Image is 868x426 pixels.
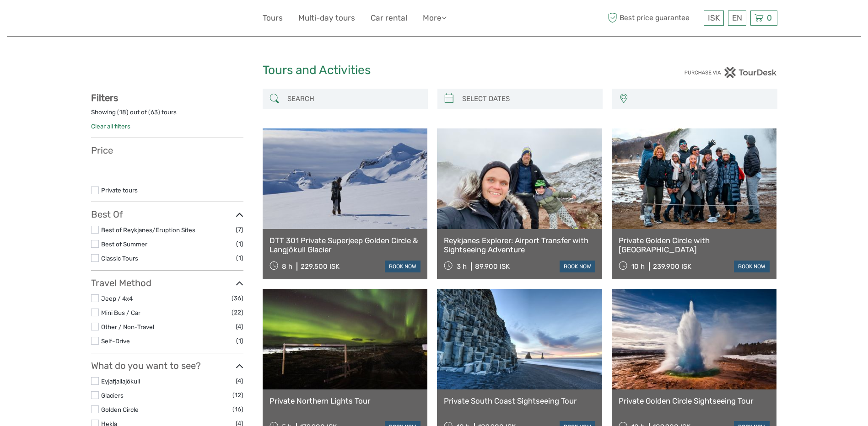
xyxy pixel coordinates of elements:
span: (7) [236,224,243,235]
a: More [423,11,447,25]
span: (4) [236,321,243,332]
span: 8 h [282,262,292,271]
strong: Filters [91,92,118,103]
span: (1) [236,335,243,346]
div: EN [728,11,746,26]
a: Golden Circle [101,406,139,413]
a: Private Northern Lights Tour [270,396,421,405]
img: PurchaseViaTourDesk.png [684,67,777,78]
h3: What do you want to see? [91,360,243,371]
span: (1) [236,253,243,263]
span: (4) [236,376,243,386]
span: (22) [232,307,243,318]
span: Best price guarantee [606,11,701,26]
a: Private Golden Circle with [GEOGRAPHIC_DATA] [619,236,770,255]
span: (1) [236,239,243,249]
span: 3 h [457,262,467,271]
a: Other / Non-Travel [101,323,154,330]
a: Clear all filters [91,122,130,130]
a: book now [385,261,421,272]
a: Classic Tours [101,255,138,262]
label: 63 [151,108,158,117]
a: DTT 301 Private Superjeep Golden Circle & Langjökull Glacier [270,236,421,255]
h3: Best Of [91,209,243,220]
a: Jeep / 4x4 [101,295,133,302]
a: Reykjanes Explorer: Airport Transfer with Sightseeing Adventure [444,236,595,255]
a: Glaciers [101,392,124,399]
div: 229.500 ISK [301,262,340,271]
div: 89.900 ISK [475,262,510,271]
input: SELECT DATES [458,91,598,107]
div: Showing ( ) out of ( ) tours [91,108,243,122]
a: Self-Drive [101,337,130,345]
span: 0 [766,13,773,22]
h3: Price [91,145,243,156]
a: Car rental [371,11,407,25]
img: 632-1a1f61c2-ab70-46c5-a88f-57c82c74ba0d_logo_small.jpg [91,7,138,29]
span: ISK [708,13,720,22]
input: SEARCH [284,91,423,107]
a: Tours [263,11,283,25]
a: Mini Bus / Car [101,309,140,316]
h3: Travel Method [91,277,243,288]
a: book now [560,261,595,272]
a: Best of Summer [101,240,147,248]
span: (36) [232,293,243,304]
a: Multi-day tours [298,11,355,25]
a: Private South Coast Sightseeing Tour [444,396,595,405]
div: 239.900 ISK [653,262,691,271]
span: (12) [232,390,243,400]
a: Private Golden Circle Sightseeing Tour [619,396,770,405]
a: Eyjafjallajökull [101,378,140,385]
span: 10 h [631,262,645,271]
a: Best of Reykjanes/Eruption Sites [101,226,195,234]
h1: Tours and Activities [263,63,606,78]
span: (16) [232,404,243,415]
a: book now [734,261,770,272]
a: Private tours [101,186,138,194]
label: 18 [119,108,126,117]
